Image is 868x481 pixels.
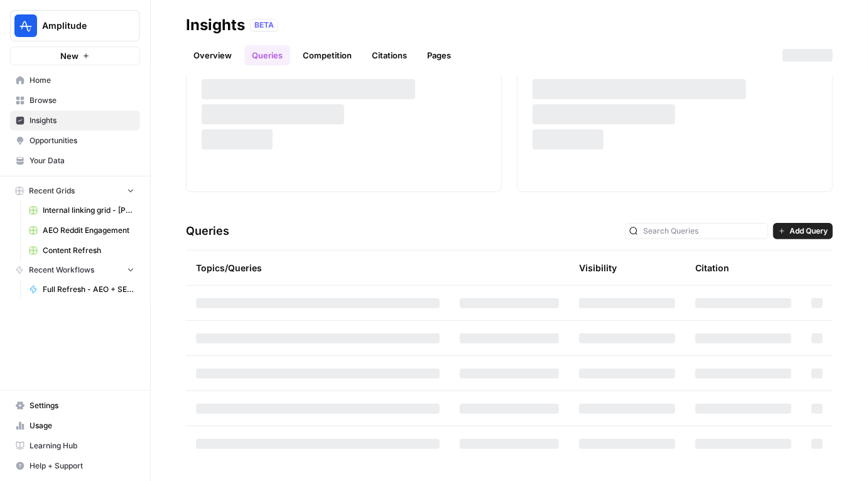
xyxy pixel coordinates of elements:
[250,19,278,31] div: BETA
[10,10,140,41] button: Workspace: Amplitude
[43,245,134,256] span: Content Refresh
[789,225,828,237] span: Add Query
[29,264,94,276] span: Recent Workflows
[10,436,140,456] a: Learning Hub
[23,279,140,300] a: Full Refresh - AEO + SERP Briefs
[23,240,140,261] a: Content Refresh
[773,223,833,239] button: Add Query
[196,251,440,285] div: Topics/Queries
[30,135,134,146] span: Opportunities
[186,45,239,65] a: Overview
[579,262,617,274] div: Visibility
[14,14,37,37] img: Amplitude Logo
[10,90,140,111] a: Browse
[420,45,458,65] a: Pages
[30,400,134,411] span: Settings
[10,111,140,131] a: Insights
[364,45,415,65] a: Citations
[10,456,140,476] button: Help + Support
[29,185,75,197] span: Recent Grids
[30,420,134,431] span: Usage
[23,200,140,220] a: Internal linking grid - [PERSON_NAME]
[186,15,245,35] div: Insights
[43,284,134,295] span: Full Refresh - AEO + SERP Briefs
[295,45,359,65] a: Competition
[10,131,140,151] a: Opportunities
[30,460,134,472] span: Help + Support
[643,225,764,237] input: Search Queries
[186,222,229,240] h3: Queries
[10,151,140,171] a: Your Data
[30,115,134,126] span: Insights
[43,225,134,236] span: AEO Reddit Engagement
[30,95,134,106] span: Browse
[10,261,140,279] button: Recent Workflows
[10,46,140,65] button: New
[695,251,729,285] div: Citation
[10,181,140,200] button: Recent Grids
[43,205,134,216] span: Internal linking grid - [PERSON_NAME]
[42,19,118,32] span: Amplitude
[10,396,140,416] a: Settings
[10,70,140,90] a: Home
[60,50,79,62] span: New
[10,416,140,436] a: Usage
[244,45,290,65] a: Queries
[30,155,134,166] span: Your Data
[30,440,134,451] span: Learning Hub
[30,75,134,86] span: Home
[23,220,140,240] a: AEO Reddit Engagement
